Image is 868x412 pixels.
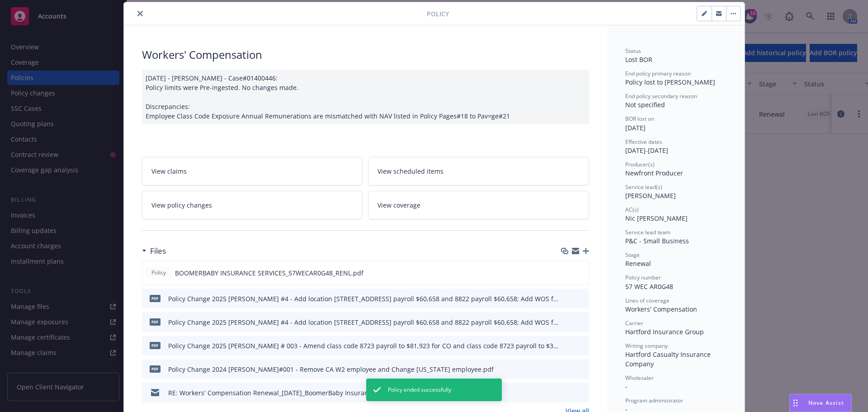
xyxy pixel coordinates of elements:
span: View claims [151,166,187,176]
span: [DATE] [625,123,646,132]
span: Workers' Compensation [625,305,697,313]
span: Policy number [625,274,661,281]
span: End policy primary reason [625,70,691,77]
button: download file [563,317,570,327]
span: View coverage [377,200,420,210]
span: pdf [150,365,160,372]
button: download file [563,365,570,374]
a: View claims [142,157,363,185]
span: End policy secondary reason [625,92,697,100]
div: Files [142,245,166,257]
button: preview file [577,268,585,278]
div: [DATE] - [DATE] [625,138,726,155]
span: 57 WEC AR0G48 [625,282,673,291]
span: Policy [150,269,168,277]
span: Not specified [625,100,665,109]
span: Service lead(s) [625,183,662,191]
span: Wholesaler [625,374,654,382]
span: Carrier [625,319,643,327]
span: Producer(s) [625,161,655,168]
button: download file [563,294,570,303]
span: View scheduled items [377,166,443,176]
button: close [135,8,146,19]
span: Hartford Casualty Insurance Company [625,350,712,368]
a: View scheduled items [368,157,589,185]
span: Policy lost to [PERSON_NAME] [625,78,715,86]
span: Newfront Producer [625,169,683,177]
div: Drag to move [790,394,801,412]
span: Nova Assist [808,399,844,407]
span: P&C - Small Business [625,237,689,245]
button: download file [563,388,570,398]
span: Status [625,47,641,55]
a: View coverage [368,191,589,219]
span: AC(s) [625,206,639,213]
div: Policy Change 2024 [PERSON_NAME]#001 - Remove CA W2 employee and Change [US_STATE] employee.pdf [168,365,494,374]
div: [DATE] - [PERSON_NAME] - Case#01400446: Policy limits were Pre-ingested. No changes made. Discrep... [142,70,589,124]
span: View policy changes [151,200,212,210]
div: RE: Workers' Compensation Renewal_[DATE]_BoomerBaby Insurance Services, Inc_Newfront Insurance [168,388,478,398]
span: Lines of coverage [625,297,670,304]
a: View policy changes [142,191,363,219]
span: Hartford Insurance Group [625,327,704,336]
span: pdf [150,318,160,325]
span: Program administrator [625,397,683,404]
button: preview file [577,341,585,350]
span: Renewal [625,259,651,268]
button: download file [562,268,570,278]
span: Lost BOR [625,55,652,64]
button: download file [563,341,570,350]
span: BOR lost on [625,115,654,123]
div: Policy Change 2025 [PERSON_NAME] # 003 - Amend class code 8723 payroll to $81,923 for CO and clas... [168,341,559,350]
button: preview file [577,388,585,398]
button: preview file [577,365,585,374]
span: pdf [150,342,160,349]
span: pdf [150,295,160,302]
div: Policy Change 2025 [PERSON_NAME] #4 - Add location [STREET_ADDRESS] payroll $60,658 and 8822 payr... [168,317,559,327]
div: Policy Change 2025 [PERSON_NAME] #4 - Add location [STREET_ADDRESS] payroll $60,658 and 8822 payr... [168,294,559,303]
span: Stage [625,251,640,259]
span: Nic [PERSON_NAME] [625,214,688,223]
span: BOOMERBABY INSURANCE SERVICES_57WECAR0G48_RENL.pdf [175,268,363,278]
span: Writing company [625,342,668,350]
span: Effective dates [625,138,662,146]
button: preview file [577,294,585,303]
div: Workers' Compensation [142,47,589,62]
span: Policy [427,9,449,19]
span: [PERSON_NAME] [625,191,676,200]
button: Nova Assist [789,394,852,412]
span: Policy ended successfully [388,386,451,394]
span: Service lead team [625,228,670,236]
button: preview file [577,317,585,327]
h3: Files [150,245,166,257]
span: - [625,382,627,391]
